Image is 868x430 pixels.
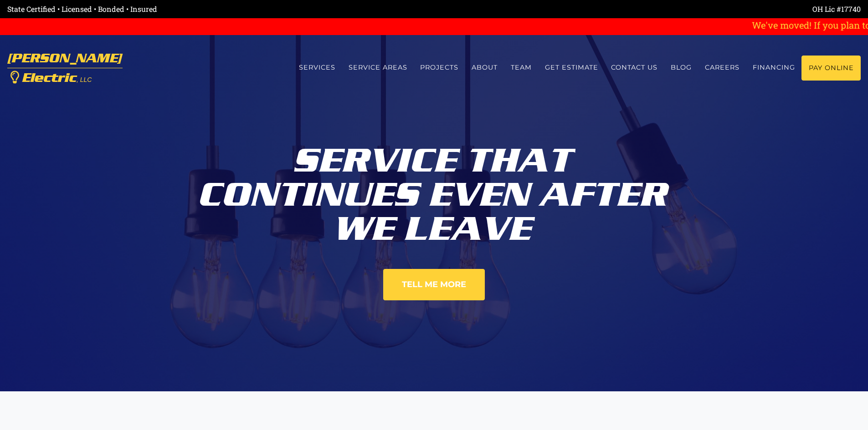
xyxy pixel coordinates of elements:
a: Tell Me More [383,269,485,300]
a: Get estimate [538,56,605,80]
a: Contact us [605,56,664,80]
div: OH Lic #17740 [434,4,861,15]
a: Projects [414,56,465,80]
a: [PERSON_NAME] Electric, LLC [7,46,123,90]
a: Careers [699,56,746,80]
span: , LLC [77,76,92,83]
div: State Certified • Licensed • Bonded • Insured [7,4,434,15]
a: Team [504,56,539,80]
div: Service That Continues Even After We Leave [181,137,687,246]
a: Services [292,56,342,80]
a: Blog [664,56,699,80]
a: Pay Online [801,56,861,81]
a: Financing [746,56,801,80]
a: Service Areas [342,56,414,80]
a: About [465,56,504,80]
